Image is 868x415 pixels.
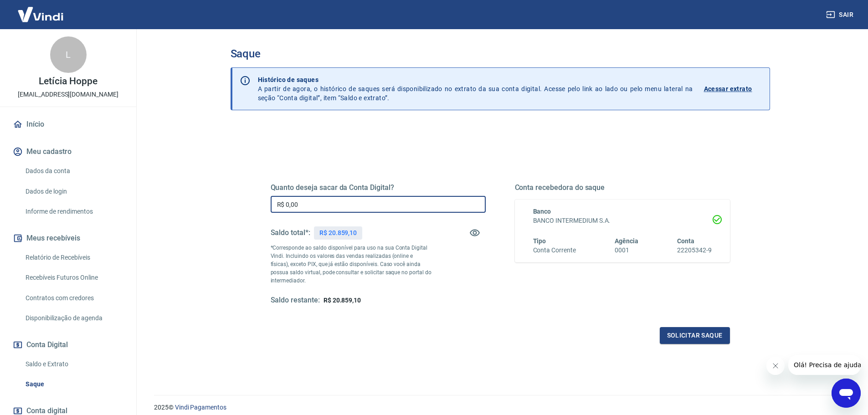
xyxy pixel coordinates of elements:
h6: BANCO INTERMEDIUM S.A. [533,216,712,225]
iframe: Fechar mensagem [766,357,785,375]
p: Letícia Hoppe [39,77,97,86]
p: *Corresponde ao saldo disponível para uso na sua Conta Digital Vindi. Incluindo os valores das ve... [271,244,432,285]
a: Recebíveis Futuros Online [22,268,125,287]
p: Acessar extrato [704,84,752,93]
button: Conta Digital [11,335,125,355]
span: R$ 20.859,10 [324,297,361,304]
a: Informe de rendimentos [22,202,125,221]
a: Saque [22,375,125,394]
a: Disponibilização de agenda [22,309,125,328]
a: Saldo e Extrato [22,355,125,374]
p: A partir de agora, o histórico de saques será disponibilizado no extrato da sua conta digital. Ac... [258,75,693,102]
p: Histórico de saques [258,75,693,84]
div: L [50,36,87,73]
iframe: Mensagem da empresa [788,355,861,375]
a: Contratos com credores [22,289,125,307]
iframe: Botão para abrir a janela de mensagens [832,379,861,408]
img: Vindi [11,0,70,28]
p: [EMAIL_ADDRESS][DOMAIN_NAME] [18,90,118,99]
h6: 0001 [615,246,638,255]
a: Vindi Pagamentos [175,404,226,411]
a: Relatório de Recebíveis [22,248,125,267]
h5: Conta recebedora do saque [515,183,730,192]
h6: Conta Corrente [533,246,576,255]
span: Tipo [533,237,546,245]
a: Acessar extrato [704,75,762,102]
h5: Saldo total*: [271,228,310,237]
button: Sair [824,6,857,23]
h5: Saldo restante: [271,296,320,305]
a: Dados da conta [22,162,125,180]
span: Olá! Precisa de ajuda? [5,6,77,14]
span: Banco [533,208,551,215]
span: Conta [677,237,694,245]
p: R$ 20.859,10 [319,228,357,238]
h6: 22205342-9 [677,246,712,255]
button: Meu cadastro [11,142,125,162]
a: Início [11,114,125,134]
h3: Saque [231,47,770,60]
a: Dados de login [22,182,125,201]
h5: Quanto deseja sacar da Conta Digital? [271,183,486,192]
p: 2025 © [154,403,846,412]
button: Solicitar saque [660,327,730,344]
span: Agência [615,237,638,245]
button: Meus recebíveis [11,228,125,248]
